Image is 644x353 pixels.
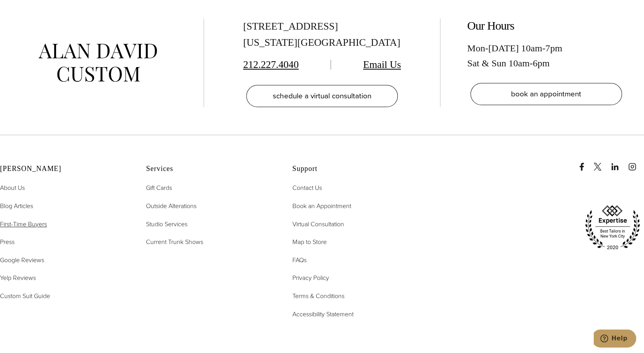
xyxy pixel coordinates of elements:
[628,155,644,171] a: instagram
[292,183,322,192] span: Contact Us
[292,237,327,247] a: Map to Store
[593,155,609,171] a: x/twitter
[292,273,329,282] span: Privacy Policy
[467,41,625,71] div: Mon-[DATE] 10am-7pm Sat & Sun 10am-6pm
[243,59,299,70] a: 212.227.4040
[39,43,157,82] img: alan david custom
[292,201,351,211] a: Book an Appointment
[292,309,354,319] a: Accessibility Statement
[470,83,622,105] a: book an appointment
[292,201,351,210] span: Book an Appointment
[146,183,172,192] span: Gift Cards
[292,291,344,301] a: Terms & Conditions
[292,183,419,319] nav: Support Footer Nav
[146,201,197,210] span: Outside Alterations
[146,165,272,173] h2: Services
[246,85,398,107] a: schedule a virtual consultation
[581,202,644,253] img: expertise, best tailors in new york city 2020
[146,219,187,229] a: Studio Services
[146,183,172,193] a: Gift Cards
[292,220,344,229] span: Virtual Consultation
[146,220,187,229] span: Studio Services
[292,255,307,265] span: FAQs
[146,237,203,246] span: Current Trunk Shows
[292,255,307,265] a: FAQs
[292,273,329,283] a: Privacy Policy
[243,19,401,51] div: [STREET_ADDRESS] [US_STATE][GEOGRAPHIC_DATA]
[593,329,636,349] iframe: Opens a widget where you can chat to one of our agents
[511,88,581,100] span: book an appointment
[146,183,272,247] nav: Services Footer Nav
[273,90,371,101] span: schedule a virtual consultation
[146,237,203,247] a: Current Trunk Shows
[292,219,344,229] a: Virtual Consultation
[363,59,401,70] a: Email Us
[578,155,592,171] a: Facebook
[292,237,327,246] span: Map to Store
[292,165,419,173] h2: Support
[146,201,197,211] a: Outside Alterations
[292,183,322,193] a: Contact Us
[292,310,354,319] span: Accessibility Statement
[467,19,625,33] h2: Our Hours
[292,291,344,300] span: Terms & Conditions
[611,155,627,171] a: linkedin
